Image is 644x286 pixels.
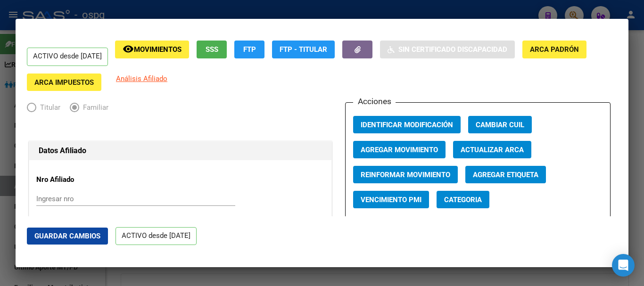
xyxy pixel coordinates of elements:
[465,166,546,183] button: Agregar Etiqueta
[353,116,461,133] button: Identificar Modificación
[361,196,421,204] span: Vencimiento PMI
[27,48,108,66] p: ACTIVO desde [DATE]
[115,41,189,58] button: Movimientos
[353,191,429,208] button: Vencimiento PMI
[468,116,532,133] button: Cambiar CUIL
[353,141,446,158] button: Agregar Movimiento
[361,121,453,129] span: Identificar Modificación
[34,232,100,240] span: Guardar Cambios
[453,141,531,158] button: Actualizar ARCA
[361,146,438,154] span: Agregar Movimiento
[353,95,396,107] h3: Acciones
[361,171,450,179] span: Reinformar Movimiento
[123,43,134,55] mat-icon: remove_red_eye
[280,46,327,54] span: FTP - Titular
[353,166,458,183] button: Reinformar Movimiento
[36,174,123,185] p: Nro Afiliado
[234,41,264,58] button: FTP
[473,171,538,179] span: Agregar Etiqueta
[27,228,108,245] button: Guardar Cambios
[437,191,489,208] button: Categoria
[79,102,108,113] span: Familiar
[243,46,256,54] span: FTP
[116,227,197,245] p: ACTIVO desde [DATE]
[272,41,335,58] button: FTP - Titular
[444,196,482,204] span: Categoria
[27,74,101,91] button: ARCA Impuestos
[398,46,507,54] span: Sin Certificado Discapacidad
[116,74,167,83] span: Análisis Afiliado
[39,145,322,156] h1: Datos Afiliado
[380,41,515,58] button: Sin Certificado Discapacidad
[461,146,524,154] span: Actualizar ARCA
[34,78,94,87] span: ARCA Impuestos
[27,105,118,114] mat-radio-group: Elija una opción
[530,46,579,54] span: ARCA Padrón
[612,254,635,277] div: Open Intercom Messenger
[134,46,182,54] span: Movimientos
[36,102,60,113] span: Titular
[476,121,524,129] span: Cambiar CUIL
[206,46,218,54] span: SSS
[197,41,227,58] button: SSS
[522,41,586,58] button: ARCA Padrón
